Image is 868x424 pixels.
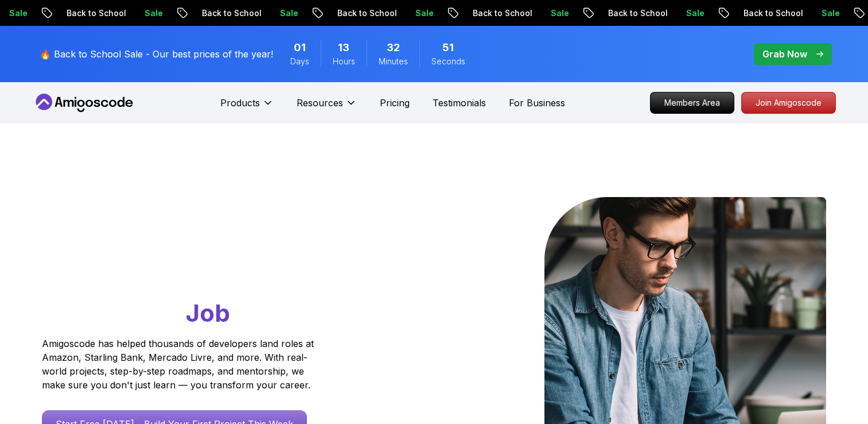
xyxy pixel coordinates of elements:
[132,7,169,19] p: Sale
[433,96,486,110] a: Testimonials
[189,7,267,19] p: Back to School
[731,7,809,19] p: Back to School
[297,96,343,110] p: Resources
[509,96,565,110] a: For Business
[595,7,674,19] p: Back to School
[42,197,358,330] h1: Go From Learning to Hired: Master Java, Spring Boot & Cloud Skills That Get You the
[762,47,807,61] p: Grab Now
[290,56,309,67] span: Days
[325,7,403,19] p: Back to School
[42,337,317,392] p: Amigoscode has helped thousands of developers land roles at Amazon, Starling Bank, Mercado Livre,...
[650,92,734,114] a: Members Area
[742,92,835,113] p: Join Amigoscode
[387,40,400,56] span: 32 Minutes
[220,96,260,110] p: Products
[379,56,408,67] span: Minutes
[338,40,349,56] span: 13 Hours
[380,96,410,110] a: Pricing
[186,298,230,327] span: Job
[741,92,836,114] a: Join Amigoscode
[538,7,575,19] p: Sale
[220,96,274,119] button: Products
[403,7,439,19] p: Sale
[40,47,273,61] p: 🔥 Back to School Sale - Our best prices of the year!
[431,56,465,67] span: Seconds
[297,96,357,119] button: Resources
[442,40,454,56] span: 51 Seconds
[809,7,846,19] p: Sale
[54,7,132,19] p: Back to School
[460,7,538,19] p: Back to School
[651,92,734,113] p: Members Area
[674,7,710,19] p: Sale
[294,40,306,56] span: 1 Days
[267,7,304,19] p: Sale
[333,56,355,67] span: Hours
